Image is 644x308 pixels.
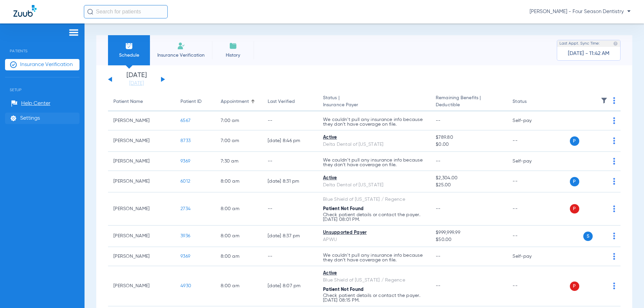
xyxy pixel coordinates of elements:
span: $25.00 [436,182,502,189]
div: Delta Dental of [US_STATE] [323,182,425,189]
td: [PERSON_NAME] [108,152,175,171]
span: P [570,282,579,291]
td: -- [262,111,318,130]
span: Deductible [436,102,502,109]
input: Search for patients [84,5,168,18]
div: Last Verified [268,98,295,105]
iframe: Chat Widget [610,276,644,308]
div: Appointment [221,98,249,105]
img: group-dot-blue.svg [613,205,615,212]
td: -- [262,247,318,266]
span: 3936 [180,234,190,238]
td: Self-pay [507,111,552,130]
img: group-dot-blue.svg [613,117,615,124]
td: [PERSON_NAME] [108,171,175,192]
div: Blue Shield of [US_STATE] / Regence [323,196,425,203]
td: 7:30 AM [215,152,262,171]
img: History [229,42,237,50]
img: group-dot-blue.svg [613,233,615,239]
td: 8:00 AM [215,192,262,226]
span: 2734 [180,206,191,211]
td: [DATE] 8:46 PM [262,130,318,152]
td: -- [507,192,552,226]
img: group-dot-blue.svg [613,178,615,185]
div: Active [323,270,425,277]
span: Patient Not Found [323,287,364,292]
td: [PERSON_NAME] [108,192,175,226]
span: -- [436,206,441,211]
div: Appointment [221,98,257,105]
td: [DATE] 8:31 PM [262,171,318,192]
td: -- [262,192,318,226]
p: Check patient details or contact the payer. [DATE] 08:15 PM. [323,293,425,303]
p: We couldn’t pull any insurance info because they don’t have coverage on file. [323,158,425,167]
span: -- [436,118,441,123]
span: History [217,52,249,59]
span: -- [436,159,441,164]
span: 4930 [180,284,191,288]
span: S [583,232,593,241]
td: -- [507,266,552,306]
td: 8:00 AM [215,171,262,192]
div: Patient ID [180,98,210,105]
td: [PERSON_NAME] [108,226,175,247]
div: Active [323,134,425,141]
span: P [570,177,579,186]
td: 7:00 AM [215,111,262,130]
td: Self-pay [507,247,552,266]
div: Patient ID [180,98,202,105]
th: Status | [318,93,430,111]
span: 9369 [180,254,190,259]
span: Help Center [21,100,50,107]
td: 7:00 AM [215,130,262,152]
div: Delta Dental of [US_STATE] [323,141,425,148]
span: Setup [5,77,79,92]
img: group-dot-blue.svg [613,158,615,165]
span: $0.00 [436,141,502,148]
img: last sync help info [613,41,618,46]
span: Patient Not Found [323,206,364,211]
td: 8:00 AM [215,247,262,266]
img: group-dot-blue.svg [613,137,615,144]
div: Unsupported Payer [323,229,425,236]
span: Patients [5,39,79,53]
img: Zuub Logo [13,5,37,17]
div: Blue Shield of [US_STATE] / Regence [323,277,425,284]
span: Settings [20,115,40,122]
a: Help Center [11,100,50,107]
span: $789.80 [436,134,502,141]
span: Insurance Payer [323,102,425,109]
img: Schedule [125,42,133,50]
td: Self-pay [507,152,552,171]
td: [DATE] 8:37 PM [262,226,318,247]
p: We couldn’t pull any insurance info because they don’t have coverage on file. [323,253,425,262]
td: [PERSON_NAME] [108,130,175,152]
div: Patient Name [113,98,143,105]
span: Last Appt. Sync Time: [559,40,600,47]
img: group-dot-blue.svg [613,97,615,104]
img: filter.svg [601,97,607,104]
td: [PERSON_NAME] [108,266,175,306]
p: We couldn’t pull any insurance info because they don’t have coverage on file. [323,117,425,127]
td: -- [507,171,552,192]
img: group-dot-blue.svg [613,253,615,260]
span: Insurance Verification [20,61,73,68]
span: -- [436,284,441,288]
td: -- [262,152,318,171]
img: Search Icon [87,9,93,15]
td: [PERSON_NAME] [108,111,175,130]
span: 6567 [180,118,191,123]
span: 9369 [180,159,190,164]
td: [DATE] 8:07 PM [262,266,318,306]
div: Last Verified [268,98,312,105]
span: -- [436,254,441,259]
a: [DATE] [116,80,157,87]
div: Active [323,175,425,182]
div: APWU [323,236,425,243]
span: $50.00 [436,236,502,243]
td: 8:00 AM [215,226,262,247]
span: $999,999.99 [436,229,502,236]
span: 8733 [180,138,191,143]
span: Insurance Verification [155,52,207,59]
